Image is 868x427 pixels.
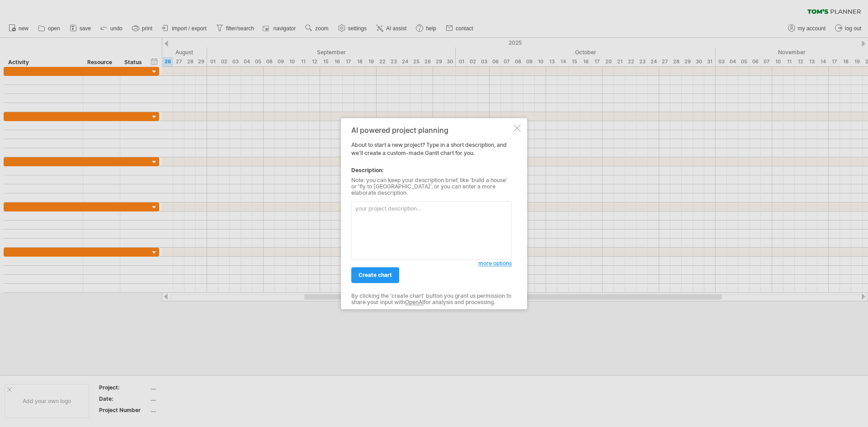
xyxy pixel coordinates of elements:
div: Description: [351,166,512,174]
a: OpenAI [405,299,424,306]
a: more options [478,259,512,267]
a: create chart [351,267,399,283]
div: About to start a new project? Type in a short description, and we'll create a custom-made Gantt c... [351,126,512,301]
div: Note: you can keep your description brief, like 'build a house' or 'fly to [GEOGRAPHIC_DATA]', or... [351,177,512,197]
div: AI powered project planning [351,126,512,134]
span: more options [478,260,512,267]
div: By clicking the 'create chart' button you grant us permission to share your input with for analys... [351,293,512,306]
span: create chart [359,272,392,278]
